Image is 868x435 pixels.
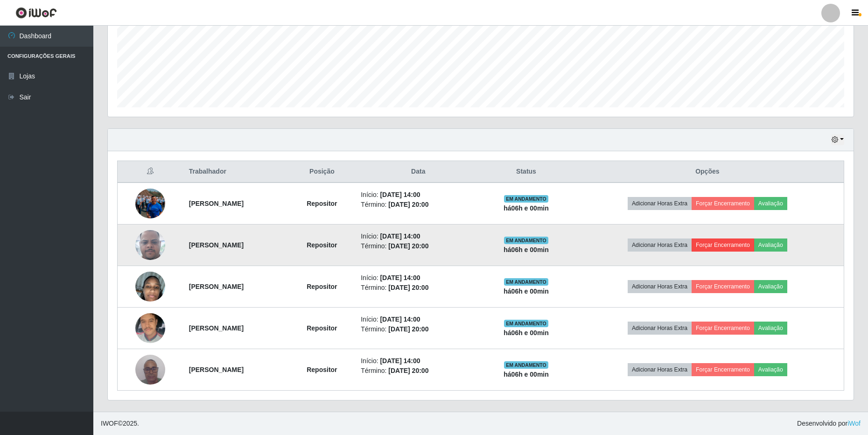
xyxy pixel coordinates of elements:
[307,241,337,249] strong: Repositor
[504,204,549,212] strong: há 06 h e 00 min
[361,366,476,376] li: Término:
[189,324,244,332] strong: [PERSON_NAME]
[135,212,165,278] img: 1754928173692.jpeg
[847,420,861,427] a: iWof
[361,324,476,334] li: Término:
[504,288,549,295] strong: há 06 h e 00 min
[504,246,549,253] strong: há 06 h e 00 min
[307,324,337,332] strong: Repositor
[388,201,428,208] time: [DATE] 20:00
[754,197,787,210] button: Avaliação
[189,241,244,249] strong: [PERSON_NAME]
[388,284,428,291] time: [DATE] 20:00
[628,322,692,335] button: Adicionar Horas Extra
[628,363,692,376] button: Adicionar Horas Extra
[15,7,57,19] img: CoreUI Logo
[628,239,692,252] button: Adicionar Horas Extra
[380,232,420,240] time: [DATE] 14:00
[692,280,754,293] button: Forçar Encerramento
[189,283,244,290] strong: [PERSON_NAME]
[307,366,337,373] strong: Repositor
[692,197,754,210] button: Forçar Encerramento
[361,241,476,251] li: Término:
[388,325,428,333] time: [DATE] 20:00
[361,283,476,293] li: Término:
[504,278,548,286] span: EM ANDAMENTO
[692,239,754,252] button: Forçar Encerramento
[135,302,165,355] img: 1757527794518.jpeg
[504,195,548,203] span: EM ANDAMENTO
[355,161,481,183] th: Data
[361,356,476,366] li: Início:
[289,161,356,183] th: Posição
[504,329,549,337] strong: há 06 h e 00 min
[101,420,118,427] span: IWOF
[380,316,420,323] time: [DATE] 14:00
[388,367,428,374] time: [DATE] 20:00
[361,315,476,324] li: Início:
[361,273,476,283] li: Início:
[481,161,571,183] th: Status
[504,371,549,378] strong: há 06 h e 00 min
[189,366,244,373] strong: [PERSON_NAME]
[504,320,548,327] span: EM ANDAMENTO
[692,322,754,335] button: Forçar Encerramento
[380,357,420,365] time: [DATE] 14:00
[361,200,476,210] li: Término:
[380,274,420,281] time: [DATE] 14:00
[380,191,420,198] time: [DATE] 14:00
[504,237,548,244] span: EM ANDAMENTO
[692,363,754,376] button: Forçar Encerramento
[101,419,139,428] span: © 2025 .
[754,322,787,335] button: Avaliação
[797,419,861,428] span: Desenvolvido por
[388,242,428,250] time: [DATE] 20:00
[135,350,165,389] img: 1758737103352.jpeg
[628,280,692,293] button: Adicionar Horas Extra
[183,161,289,183] th: Trabalhador
[754,239,787,252] button: Avaliação
[135,177,165,230] img: 1748446152061.jpeg
[307,200,337,207] strong: Repositor
[504,361,548,369] span: EM ANDAMENTO
[754,363,787,376] button: Avaliação
[135,260,165,313] img: 1755386143751.jpeg
[628,197,692,210] button: Adicionar Horas Extra
[189,200,244,207] strong: [PERSON_NAME]
[361,190,476,200] li: Início:
[361,232,476,241] li: Início:
[307,283,337,290] strong: Repositor
[571,161,844,183] th: Opções
[754,280,787,293] button: Avaliação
